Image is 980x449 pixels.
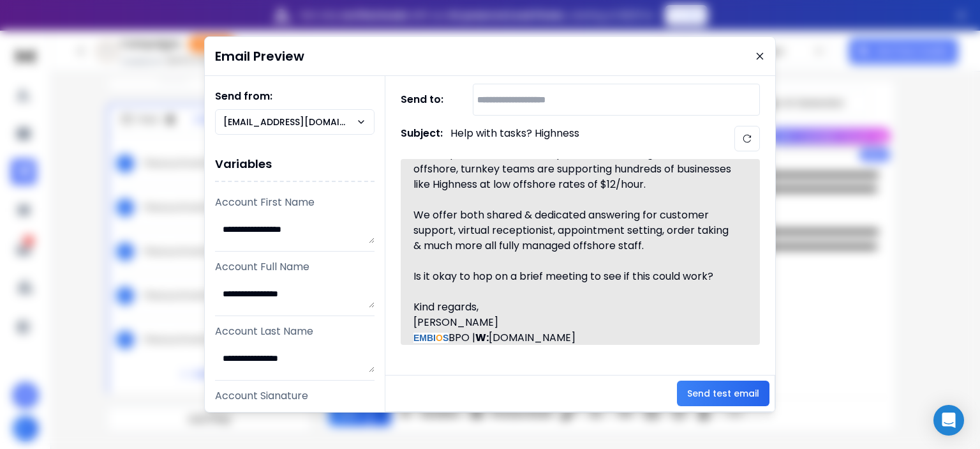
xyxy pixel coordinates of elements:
[475,330,489,345] strong: W:
[401,126,443,151] h1: Subject:
[413,300,732,315] div: Kind regards,
[413,330,732,346] div: BPO | [DOMAIN_NAME]
[933,405,964,436] div: Open Intercom Messenger
[413,146,732,192] div: Just a quick email to follow up: Tried connecting earlier since offshore, turnkey teams are suppo...
[215,324,375,339] p: Account Last Name
[215,89,375,104] h1: Send from:
[401,92,452,107] h1: Send to:
[443,333,449,343] span: S
[223,116,356,128] p: [EMAIL_ADDRESS][DOMAIN_NAME]
[413,269,732,284] div: Is it okay to hop on a brief meeting to see if this could work?
[413,315,732,330] div: [PERSON_NAME]
[215,195,375,210] p: Account First Name
[215,47,304,65] h1: Email Preview
[215,148,375,182] h1: Variables
[215,259,375,275] p: Account Full Name
[413,208,732,254] div: We offer both shared & dedicated answering for customer support, virtual receptionist, appointmen...
[413,333,436,343] span: EMBI
[436,333,443,343] span: O
[450,126,579,151] p: Help with tasks? Highness
[677,381,769,406] button: Send test email
[215,388,375,404] p: Account Signature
